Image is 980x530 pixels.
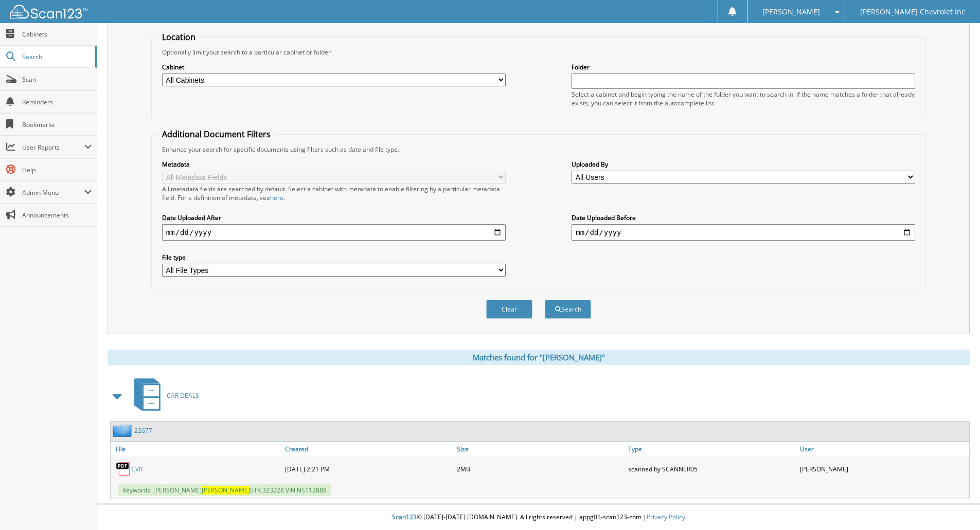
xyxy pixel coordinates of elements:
[162,224,506,241] input: start
[162,253,506,262] label: File type
[157,129,276,140] legend: Additional Document Filters
[118,484,331,496] span: Keywords: [PERSON_NAME] STK 323228 VIN NS112888
[113,424,134,437] img: folder2.png
[454,442,626,456] a: Size
[202,486,250,495] span: [PERSON_NAME]
[162,63,506,71] label: Cabinet
[157,48,920,57] div: Optionally limit your search to a particular cabinet or folder
[929,481,980,530] iframe: Chat Widget
[572,90,915,107] div: Select a cabinet and begin typing the name of the folder you want to search in. If the name match...
[572,213,915,222] label: Date Uploaded Before
[111,442,282,456] a: File
[282,459,454,479] div: [DATE] 2:21 PM
[797,442,969,456] a: User
[162,185,506,202] div: All metadata fields are searched by default. Select a cabinet with metadata to enable filtering b...
[545,300,591,319] button: Search
[572,63,915,71] label: Folder
[626,459,797,479] div: scanned by SCANNER05
[282,442,454,456] a: Created
[134,426,152,435] a: 22677
[22,166,92,174] span: Help
[22,211,92,220] span: Announcements
[270,193,283,202] a: here
[167,391,199,400] span: CAR DEALS
[22,120,92,129] span: Bookmarks
[647,513,685,521] a: Privacy Policy
[108,350,970,365] div: Matches found for "[PERSON_NAME]"
[797,459,969,479] div: [PERSON_NAME]
[162,213,506,222] label: Date Uploaded After
[22,75,92,84] span: Scan
[97,505,980,530] div: © [DATE]-[DATE] [DOMAIN_NAME]. All rights reserved | appg01-scan123-com |
[131,465,142,473] a: CVR
[157,145,920,154] div: Enhance your search for specific documents using filters such as date and file type.
[10,5,87,19] img: scan123-logo-white.svg
[762,9,820,15] span: [PERSON_NAME]
[22,52,90,61] span: Search
[626,442,797,456] a: Type
[572,160,915,169] label: Uploaded By
[860,9,965,15] span: [PERSON_NAME] Chevrolet Inc
[116,461,131,477] img: PDF.png
[486,300,532,319] button: Clear
[22,143,84,152] span: User Reports
[572,224,915,241] input: end
[454,459,626,479] div: 2MB
[22,98,92,106] span: Reminders
[157,31,201,43] legend: Location
[162,160,506,169] label: Metadata
[22,30,92,39] span: Cabinets
[392,513,417,521] span: Scan123
[22,188,84,197] span: Admin Menu
[128,375,199,416] a: CAR DEALS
